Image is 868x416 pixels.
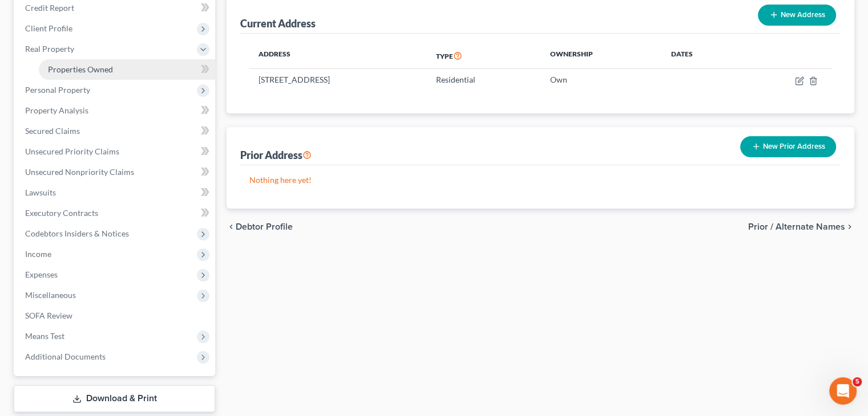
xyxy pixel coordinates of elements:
td: Residential [427,69,541,91]
a: Properties Owned [39,59,215,80]
a: Property Analysis [16,100,215,121]
th: Address [249,43,427,69]
p: Nothing here yet! [249,174,831,186]
span: Client Profile [25,23,72,33]
span: Expenses [25,270,58,279]
span: SOFA Review [25,311,72,320]
a: Unsecured Priority Claims [16,141,215,162]
iframe: Intercom live chat [829,377,857,405]
a: SOFA Review [16,305,215,326]
span: Additional Documents [25,352,106,361]
span: Credit Report [25,3,74,13]
span: Means Test [25,331,64,341]
button: New Prior Address [740,136,836,157]
span: Executory Contracts [25,208,98,218]
span: Unsecured Nonpriority Claims [25,167,134,177]
span: Income [25,249,51,259]
button: chevron_left Debtor Profile [227,222,293,231]
i: chevron_right [845,222,854,231]
div: Current Address [240,17,316,30]
span: Properties Owned [48,64,113,74]
span: Real Property [25,44,74,54]
span: Personal Property [25,85,90,95]
a: Secured Claims [16,121,215,141]
th: Type [427,43,541,69]
span: Miscellaneous [25,290,76,300]
span: Unsecured Priority Claims [25,146,119,156]
th: Dates [662,43,741,69]
td: Own [541,69,662,91]
span: Prior / Alternate Names [748,222,845,231]
span: Lawsuits [25,187,56,197]
i: chevron_left [227,222,236,231]
span: Debtor Profile [236,222,293,231]
a: Lawsuits [16,182,215,203]
span: Codebtors Insiders & Notices [25,229,129,238]
button: Prior / Alternate Names chevron_right [748,222,854,231]
button: New Address [758,5,836,26]
td: [STREET_ADDRESS] [249,69,427,91]
div: Prior Address [240,148,312,162]
th: Ownership [541,43,662,69]
span: Property Analysis [25,105,88,115]
span: 5 [853,377,862,386]
span: Secured Claims [25,126,80,136]
a: Unsecured Nonpriority Claims [16,162,215,182]
a: Download & Print [14,385,215,412]
a: Executory Contracts [16,203,215,223]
